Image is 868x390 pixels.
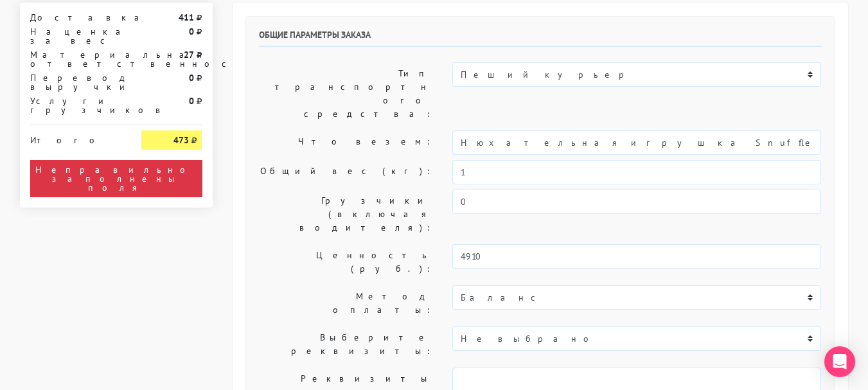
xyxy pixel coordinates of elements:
[184,49,194,60] strong: 27
[249,62,443,125] label: Тип транспортного средства:
[249,160,443,184] label: Общий вес (кг):
[30,130,123,145] div: Итого
[21,96,132,114] div: Услуги грузчиков
[249,326,443,362] label: Выберите реквизиты:
[21,50,132,68] div: Материальная ответственность
[179,12,194,23] strong: 411
[824,346,855,377] div: Open Intercom Messenger
[249,190,443,239] label: Грузчики (включая водителя):
[30,160,202,197] div: Неправильно заполнены поля
[249,244,443,280] label: Ценность (руб.):
[189,26,194,37] strong: 0
[189,72,194,84] strong: 0
[259,30,822,47] h6: Общие параметры заказа
[173,134,189,146] strong: 473
[249,285,443,321] label: Метод оплаты:
[21,13,132,22] div: Доставка
[21,73,132,91] div: Перевод выручки
[249,130,443,155] label: Что везем:
[189,95,194,107] strong: 0
[21,27,132,45] div: Наценка за вес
